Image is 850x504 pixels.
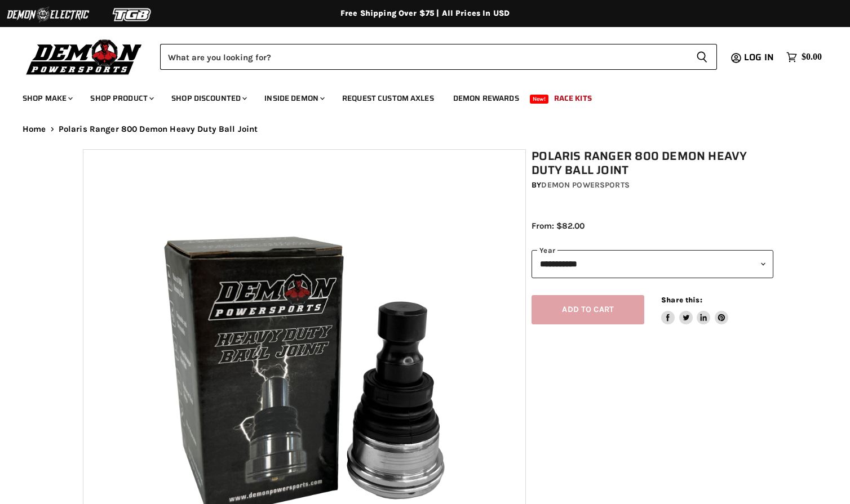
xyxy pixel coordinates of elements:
[744,50,774,64] span: Log in
[334,87,442,110] a: Request Custom Axles
[23,124,46,134] a: Home
[82,87,161,110] a: Shop Product
[445,87,528,110] a: Demon Rewards
[802,52,822,63] span: $0.00
[532,149,773,177] h1: Polaris Ranger 800 Demon Heavy Duty Ball Joint
[661,295,728,325] aside: Share this:
[163,87,254,110] a: Shop Discounted
[661,296,702,304] span: Share this:
[14,87,79,110] a: Shop Make
[160,44,717,70] form: Product
[532,250,773,278] select: year
[23,37,146,77] img: Demon Powersports
[160,44,687,70] input: Search
[532,221,585,231] span: From: $82.00
[14,82,819,110] ul: Main menu
[256,87,331,110] a: Inside Demon
[59,124,258,134] span: Polaris Ranger 800 Demon Heavy Duty Ball Joint
[541,180,629,190] a: Demon Powersports
[6,4,90,25] img: Demon Electric Logo 2
[687,44,717,70] button: Search
[532,179,773,191] div: by
[90,4,175,25] img: TGB Logo 2
[530,95,549,104] span: New!
[739,52,781,63] a: Log in
[546,87,600,110] a: Race Kits
[781,49,827,65] a: $0.00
